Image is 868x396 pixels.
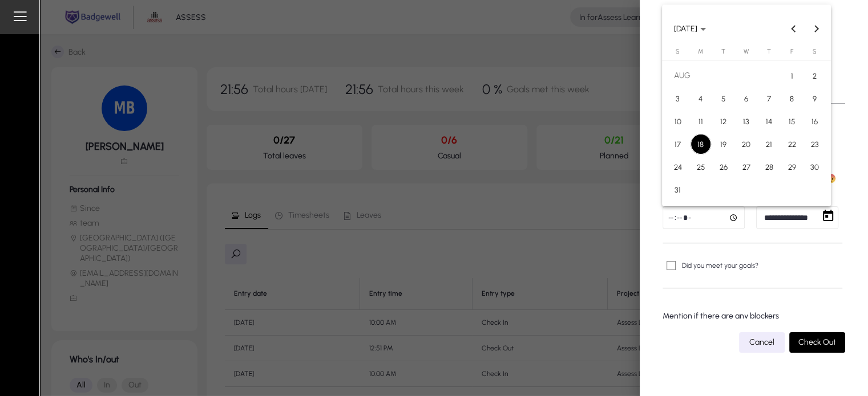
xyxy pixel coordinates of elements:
span: 1 [782,66,802,86]
span: 28 [759,157,780,177]
button: Aug 5, 2025 [712,87,735,110]
span: F [790,48,793,55]
button: Choose month and year [669,18,710,39]
button: Aug 27, 2025 [735,156,758,178]
button: Aug 4, 2025 [689,87,712,110]
span: 29 [782,157,802,177]
button: Aug 16, 2025 [804,110,826,133]
button: Aug 17, 2025 [667,133,689,156]
span: 13 [736,111,757,132]
button: Aug 13, 2025 [735,110,758,133]
span: 17 [668,134,688,154]
span: 4 [691,88,711,109]
button: Aug 12, 2025 [712,110,735,133]
span: 21 [759,134,780,154]
span: 18 [691,134,711,154]
span: 16 [805,111,825,132]
td: AUG [667,64,781,87]
button: Aug 2, 2025 [804,64,826,87]
span: 27 [736,157,757,177]
span: 30 [805,157,825,177]
span: 20 [736,134,757,154]
span: T [767,48,771,55]
button: Aug 28, 2025 [758,156,781,178]
span: 7 [759,88,780,109]
button: Aug 25, 2025 [689,156,712,178]
span: 11 [691,111,711,132]
button: Aug 11, 2025 [689,110,712,133]
button: Aug 8, 2025 [781,87,804,110]
span: 14 [759,111,780,132]
span: 12 [713,111,734,132]
button: Next month [805,17,828,40]
span: 8 [782,88,802,109]
button: Aug 18, 2025 [689,133,712,156]
span: 9 [805,88,825,109]
span: 31 [668,179,688,200]
span: 23 [805,134,825,154]
button: Aug 3, 2025 [667,87,689,110]
button: Aug 9, 2025 [804,87,826,110]
button: Aug 29, 2025 [781,156,804,178]
button: Aug 22, 2025 [781,133,804,156]
span: M [698,48,704,55]
span: [DATE] [674,24,697,34]
span: 2 [805,66,825,86]
span: 19 [713,134,734,154]
button: Aug 23, 2025 [804,133,826,156]
span: 15 [782,111,802,132]
button: Aug 31, 2025 [667,178,689,201]
span: 26 [713,157,734,177]
button: Aug 20, 2025 [735,133,758,156]
span: 6 [736,88,757,109]
button: Aug 10, 2025 [667,110,689,133]
span: 25 [691,157,711,177]
span: T [721,48,725,55]
button: Aug 7, 2025 [758,87,781,110]
span: S [676,48,680,55]
button: Aug 6, 2025 [735,87,758,110]
span: S [813,48,817,55]
button: Aug 21, 2025 [758,133,781,156]
span: 3 [668,88,688,109]
span: 24 [668,157,688,177]
button: Aug 15, 2025 [781,110,804,133]
button: Aug 19, 2025 [712,133,735,156]
span: 10 [668,111,688,132]
button: Aug 24, 2025 [667,156,689,178]
button: Aug 26, 2025 [712,156,735,178]
span: 5 [713,88,734,109]
span: 22 [782,134,802,154]
button: Aug 14, 2025 [758,110,781,133]
button: Aug 1, 2025 [781,64,804,87]
button: Previous month [782,17,805,40]
span: W [744,48,749,55]
button: Aug 30, 2025 [804,156,826,178]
